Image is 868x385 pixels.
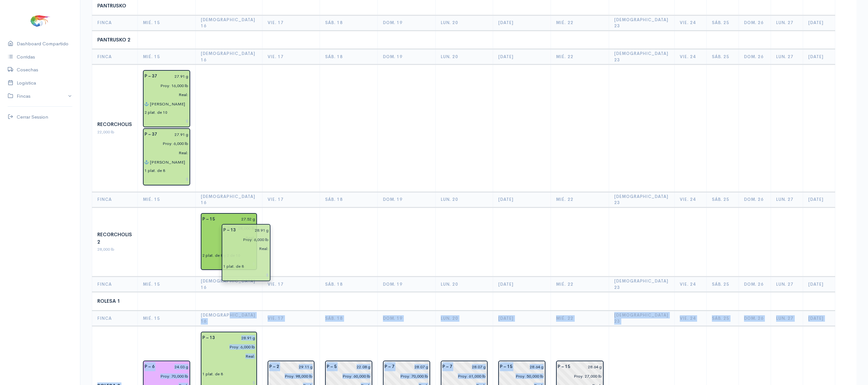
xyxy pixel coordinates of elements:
th: [DATE] [493,192,551,207]
th: Vie. 24 [674,277,706,292]
input: pescadas [199,233,255,242]
input: g [158,362,189,372]
input: $ [145,175,189,184]
th: Finca [92,15,138,31]
input: estimadas [141,372,189,381]
th: Vie. 24 [674,192,706,207]
th: Mié. 22 [551,277,609,292]
th: Vie. 17 [262,192,320,207]
th: [DEMOGRAPHIC_DATA] 16 [196,49,262,65]
th: [DEMOGRAPHIC_DATA] 23 [609,310,674,326]
th: Vie. 17 [262,310,320,326]
th: Sáb. 25 [706,192,739,207]
input: g [456,362,486,372]
div: 1 plat. de 8 [202,371,223,377]
th: [DEMOGRAPHIC_DATA] 16 [196,310,262,326]
div: P – 15 [554,362,574,372]
input: estimadas [199,224,255,233]
th: Finca [92,310,138,326]
th: Finca [92,49,138,65]
th: Mié. 15 [137,15,195,31]
th: [DATE] [803,15,835,31]
th: Sáb. 18 [320,15,378,31]
span: 22,000 lb [97,129,114,135]
th: [DEMOGRAPHIC_DATA] 16 [196,277,262,292]
th: Dom. 26 [739,192,771,207]
input: estimadas [554,372,602,381]
th: Sáb. 18 [320,277,378,292]
th: Lun. 20 [435,310,493,326]
th: Mié. 22 [551,310,609,326]
input: estimadas [323,372,371,381]
th: [DEMOGRAPHIC_DATA] 16 [196,192,262,207]
th: Vie. 17 [262,15,320,31]
input: g [219,333,255,343]
th: Sáb. 18 [320,310,378,326]
div: P – 5 [323,362,341,372]
div: 2 plat. de 8 y 2 de 10 [202,253,240,258]
th: Mié. 15 [137,310,195,326]
th: Dom. 26 [739,49,771,65]
div: P – 15 [199,215,219,224]
th: Lun. 27 [771,192,803,207]
div: Recorcholis 2 [97,231,132,246]
th: Sáb. 18 [320,49,378,65]
div: P – 13 [199,333,219,343]
th: Dom. 26 [739,277,771,292]
th: Vie. 24 [674,15,706,31]
input: pescadas [141,90,189,100]
th: [DEMOGRAPHIC_DATA] 23 [609,49,674,65]
th: Lun. 27 [771,15,803,31]
th: Finca [92,277,138,292]
th: Dom. 19 [377,192,435,207]
div: P – 7 [438,362,456,372]
th: Dom. 19 [377,15,435,31]
th: Mié. 15 [137,49,195,65]
th: Lun. 27 [771,49,803,65]
th: Mié. 22 [551,15,609,31]
div: P – 37 [141,130,161,139]
div: P – 2 [265,362,283,372]
th: Lun. 20 [435,15,493,31]
div: Piscina: 15 Peso: 27.52 g Libras Proy: 28,000 lb Empacadora: Expotuna Plataformas: 2 plat. de 8 y... [201,213,257,270]
th: Lun. 20 [435,277,493,292]
th: [DEMOGRAPHIC_DATA] 23 [609,15,674,31]
th: Finca [92,192,138,207]
th: Lun. 27 [771,277,803,292]
th: Dom. 19 [377,310,435,326]
input: g [161,130,189,139]
div: 2 plat. de 10 [145,110,167,115]
th: Sáb. 18 [320,192,378,207]
th: Lun. 20 [435,192,493,207]
th: Vie. 17 [262,277,320,292]
th: [DATE] [803,310,835,326]
th: Vie. 17 [262,49,320,65]
div: 1 plat. de 8 [145,168,165,174]
input: estimadas [265,372,313,381]
div: P – 15 [496,362,516,372]
th: [DATE] [493,49,551,65]
th: Sáb. 25 [706,49,739,65]
th: Dom. 26 [739,310,771,326]
input: estimadas [141,139,189,148]
th: [DATE] [493,15,551,31]
input: $ [145,116,189,126]
div: Rolesa 1 [97,298,132,305]
input: g [283,362,313,372]
th: Dom. 19 [377,277,435,292]
input: estimadas [496,372,544,381]
th: Dom. 26 [739,15,771,31]
input: estimadas [381,372,429,381]
th: Lun. 27 [771,310,803,326]
div: Recorcholis [97,121,132,128]
th: Mié. 15 [137,192,195,207]
th: Mié. 22 [551,192,609,207]
th: Vie. 24 [674,310,706,326]
th: Mié. 22 [551,49,609,65]
input: estimadas [199,343,255,352]
th: Vie. 24 [674,49,706,65]
th: [DATE] [803,49,835,65]
span: 28,000 lb [97,246,114,252]
th: Mié. 15 [137,277,195,292]
input: estimadas [141,81,189,90]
